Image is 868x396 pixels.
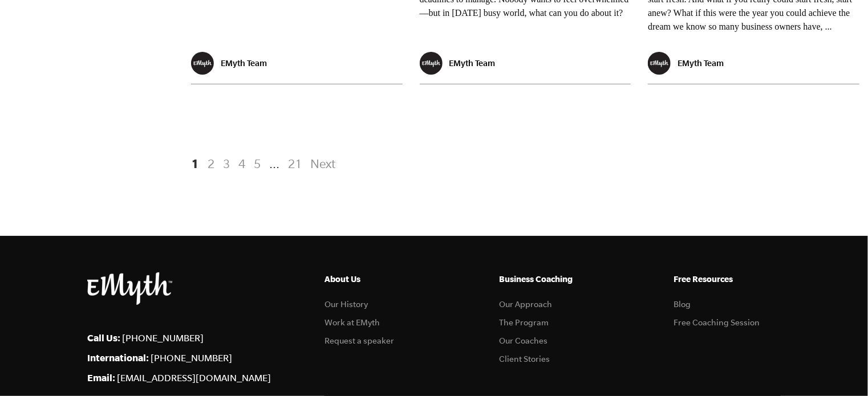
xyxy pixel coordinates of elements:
img: EMyth Team - EMyth [648,52,671,75]
p: EMyth Team [678,58,724,68]
a: Next [307,153,335,174]
a: Work at EMyth [325,318,380,327]
img: EMyth [87,272,172,305]
a: Our Coaches [499,336,547,345]
img: EMyth Team - EMyth [191,52,214,75]
a: Free Coaching Session [674,318,760,327]
p: EMyth Team [221,58,267,68]
a: [PHONE_NUMBER] [122,333,204,343]
p: EMyth Team [449,58,496,68]
a: 5 [250,153,264,174]
a: 21 [285,153,305,174]
a: 3 [220,153,233,174]
a: The Program [499,318,549,327]
a: 4 [235,153,249,174]
a: 2 [204,153,218,174]
strong: Email: [87,372,115,383]
a: Our History [325,300,368,309]
h5: Business Coaching [499,272,606,286]
h5: About Us [325,272,432,286]
a: Our Approach [499,300,552,309]
a: Blog [674,300,691,309]
img: EMyth Team - EMyth [420,52,443,75]
a: Client Stories [499,354,550,364]
h5: Free Resources [674,272,781,286]
strong: Call Us: [87,332,120,343]
a: Request a speaker [325,336,394,345]
iframe: Chat Widget [811,341,868,396]
a: [EMAIL_ADDRESS][DOMAIN_NAME] [117,373,271,383]
a: [PHONE_NUMBER] [151,353,232,363]
strong: International: [87,352,149,363]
